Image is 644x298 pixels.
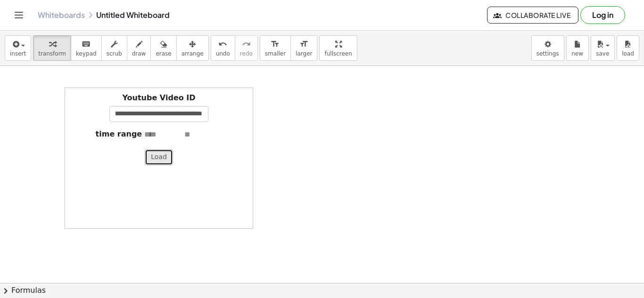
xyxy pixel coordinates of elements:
[150,35,176,61] button: erase
[11,8,26,23] button: Toggle navigation
[145,149,173,165] button: Load
[580,6,625,24] button: Log in
[101,35,127,61] button: scrub
[33,35,71,61] button: transform
[265,50,286,57] span: smaller
[571,50,583,57] span: new
[156,50,171,57] span: erase
[622,50,634,57] span: load
[216,50,230,57] span: undo
[182,50,204,57] span: arrange
[319,35,357,61] button: fullscreen
[260,35,291,61] button: format_sizesmaller
[132,50,146,57] span: draw
[617,35,639,61] button: load
[296,50,312,57] span: larger
[10,50,26,57] span: insert
[38,10,85,20] a: Whiteboards
[176,35,209,61] button: arrange
[82,39,91,50] i: keyboard
[290,35,317,61] button: format_sizelarger
[537,50,559,57] span: settings
[107,50,122,57] span: scrub
[324,50,352,57] span: fullscreen
[122,93,195,104] label: Youtube Video ID
[76,50,97,57] span: keypad
[5,35,31,61] button: insert
[240,50,253,57] span: redo
[127,35,151,61] button: draw
[271,39,280,50] i: format_size
[211,35,235,61] button: undoundo
[235,35,258,61] button: redoredo
[96,129,142,140] label: time range
[531,35,564,61] button: settings
[487,7,578,24] button: Collaborate Live
[38,50,66,57] span: transform
[71,35,102,61] button: keyboardkeypad
[242,39,251,50] i: redo
[566,35,589,61] button: new
[495,11,570,19] span: Collaborate Live
[299,39,308,50] i: format_size
[218,39,227,50] i: undo
[596,50,609,57] span: save
[591,35,615,61] button: save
